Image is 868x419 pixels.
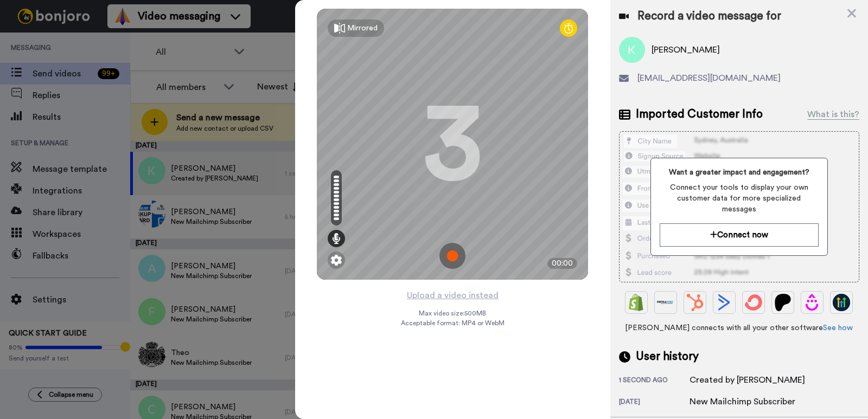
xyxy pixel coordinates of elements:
[628,294,645,311] img: Shopify
[745,294,762,311] img: ConvertKit
[331,255,342,266] img: ic_gear.svg
[637,72,781,85] span: [EMAIL_ADDRESS][DOMAIN_NAME]
[439,243,465,269] img: ic_record_start.svg
[547,258,577,269] div: 00:00
[423,104,482,185] div: 3
[404,288,502,302] button: Upload a video instead
[690,395,795,408] div: New Mailchimp Subscriber
[803,294,821,311] img: Drip
[716,294,733,311] img: ActiveCampaign
[686,294,704,311] img: Hubspot
[657,294,674,311] img: Ontraport
[619,376,690,386] div: 1 second ago
[833,294,850,311] img: GoHighLevel
[619,397,690,408] div: [DATE]
[660,223,819,247] button: Connect now
[401,319,505,327] span: Acceptable format: MP4 or WebM
[807,108,859,121] div: What is this?
[660,167,819,178] span: Want a greater impact and engagement?
[636,106,763,123] span: Imported Customer Info
[774,294,792,311] img: Patreon
[690,373,805,386] div: Created by [PERSON_NAME]
[419,309,486,318] span: Max video size: 500 MB
[660,182,819,215] span: Connect your tools to display your own customer data for more specialized messages
[823,324,853,332] a: See how
[619,323,859,333] span: [PERSON_NAME] connects with all your other software
[636,349,699,365] span: User history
